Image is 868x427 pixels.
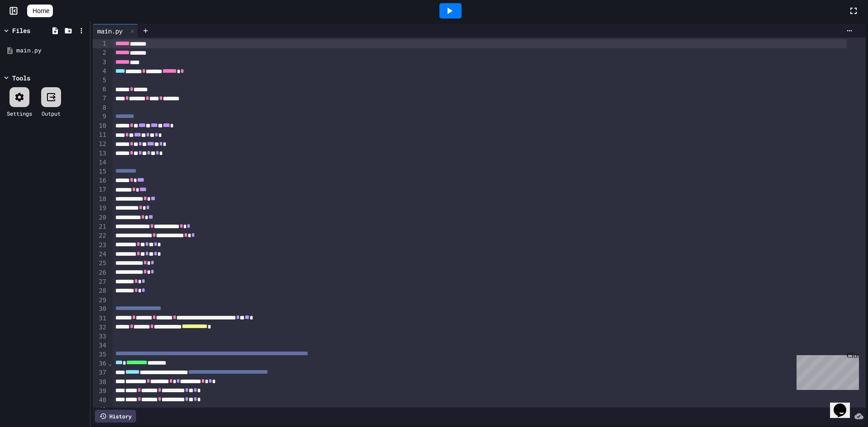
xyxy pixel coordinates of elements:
div: Output [42,109,61,117]
div: Chat with us now!Close [4,4,62,57]
div: 15 [93,167,108,176]
div: 23 [93,241,108,250]
div: 11 [93,131,108,140]
div: 24 [93,250,108,259]
div: 26 [93,268,108,277]
div: 31 [93,314,108,323]
div: 14 [93,158,108,167]
div: 39 [93,387,108,396]
div: 41 [93,405,108,414]
div: 4 [93,67,108,76]
div: main.py [16,46,87,55]
div: 33 [93,332,108,341]
div: 32 [93,323,108,332]
iframe: chat widget [830,391,859,418]
div: 21 [93,222,108,231]
div: 38 [93,378,108,387]
div: 2 [93,48,108,57]
span: Fold line [108,360,112,367]
div: 6 [93,85,108,94]
div: 5 [93,76,108,85]
div: 10 [93,122,108,131]
div: Tools [12,73,30,83]
div: 22 [93,231,108,240]
div: 1 [93,39,108,48]
div: 29 [93,296,108,305]
div: 12 [93,140,108,149]
div: 20 [93,213,108,222]
div: History [95,410,136,422]
div: 27 [93,277,108,286]
div: 9 [93,112,108,121]
div: 7 [93,94,108,103]
div: 25 [93,259,108,268]
iframe: chat widget [793,352,859,390]
div: 28 [93,286,108,296]
div: main.py [93,26,127,36]
div: 35 [93,350,108,359]
div: 16 [93,176,108,185]
div: 3 [93,58,108,67]
div: 37 [93,368,108,377]
div: 13 [93,149,108,158]
div: Files [12,26,30,35]
div: 17 [93,185,108,194]
div: 18 [93,195,108,204]
div: main.py [93,24,138,38]
a: Home [27,5,53,17]
span: Home [33,6,49,15]
div: 30 [93,305,108,314]
div: 8 [93,103,108,113]
div: 40 [93,396,108,405]
div: 36 [93,359,108,368]
div: Settings [7,109,32,117]
div: 19 [93,204,108,213]
div: 34 [93,341,108,350]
